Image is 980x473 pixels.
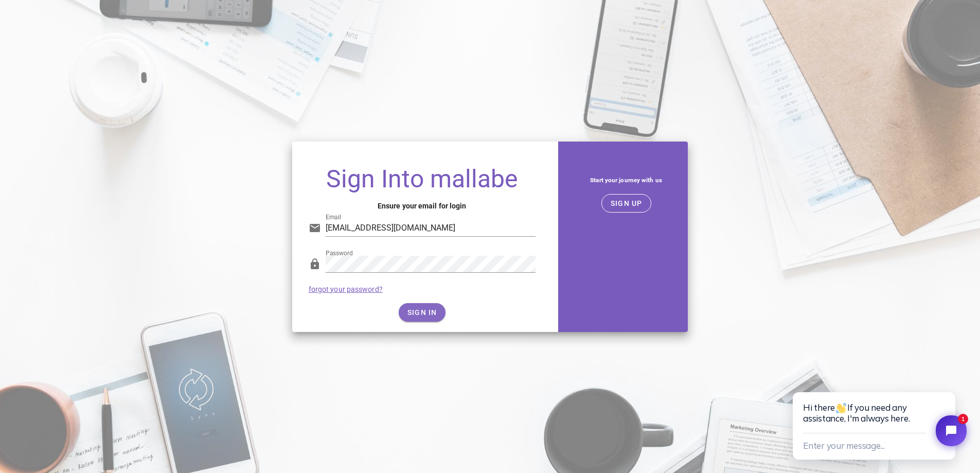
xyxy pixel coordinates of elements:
[309,200,536,212] h4: Ensure your email for login
[573,174,680,186] h5: Start your journey with us
[309,166,536,192] h1: Sign Into mallabe
[326,250,353,257] label: Password
[309,285,383,293] a: forgot your password?
[326,214,341,221] label: Email
[407,308,437,317] span: SIGN IN
[782,359,980,473] iframe: Tidio Chat
[610,199,643,207] span: SIGN UP
[601,194,651,213] button: SIGN UP
[399,303,446,322] button: SIGN IN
